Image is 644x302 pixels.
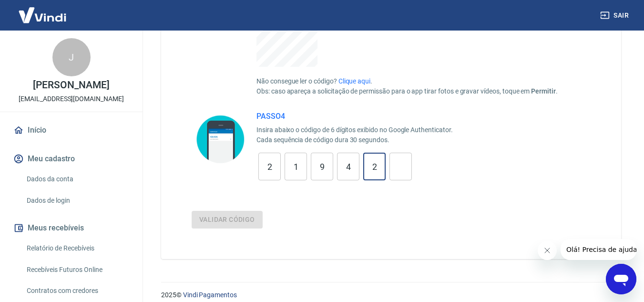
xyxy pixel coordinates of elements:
iframe: Botão para abrir a janela de mensagens [606,264,636,294]
p: Obs: caso apareça a solicitação de permissão para o app tirar fotos e gravar vídeos, toque em . [256,86,558,96]
p: [PERSON_NAME] [33,80,109,90]
a: Recebíveis Futuros Online [23,260,131,280]
p: Cada sequência de código dura 30 segundos. [256,135,453,145]
span: Permitir [531,87,556,95]
p: [EMAIL_ADDRESS][DOMAIN_NAME] [19,94,124,104]
a: Dados de login [23,191,131,210]
p: Insira abaixo o código de 6 dígitos exibido no Google Authenticator. [256,125,453,135]
span: Olá! Precisa de ajuda? [6,7,80,14]
p: 2025 © [161,290,621,300]
a: Clique aqui [338,77,370,85]
a: Contratos com credores [23,281,131,301]
iframe: Mensagem da empresa [561,239,636,260]
button: Meu cadastro [11,148,131,169]
p: Não consegue ler o código? . [256,76,558,86]
a: Início [11,120,131,141]
a: Relatório de Recebíveis [23,239,131,258]
button: Sair [598,7,633,24]
a: Dados da conta [23,169,131,189]
img: Vindi [11,0,73,30]
a: Vindi Pagamentos [183,291,237,299]
img: Insira abaixo o código de 6 dígitos exibido no Google Authenticator. [192,112,249,167]
h5: PASSO 4 [256,112,453,121]
iframe: Fechar mensagem [538,241,557,260]
button: Meus recebíveis [11,218,131,239]
div: J [52,38,91,76]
